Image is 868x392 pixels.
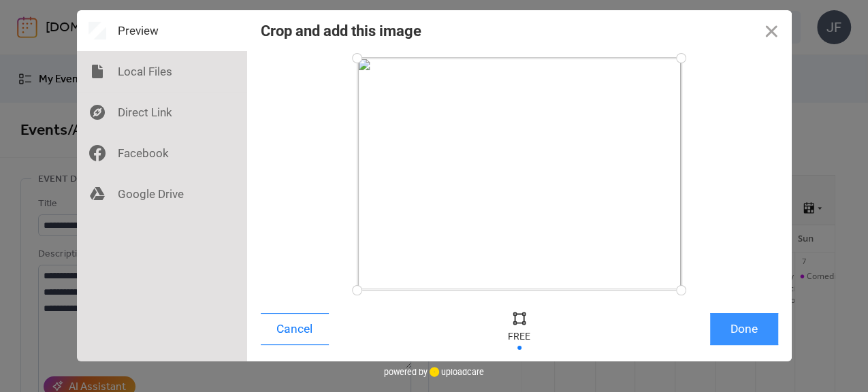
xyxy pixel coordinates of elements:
button: Close [751,10,792,51]
div: Facebook [77,133,247,174]
button: Done [710,313,778,345]
button: Cancel [261,313,329,345]
div: Preview [77,10,247,51]
div: Direct Link [77,92,247,133]
div: powered by [384,361,484,382]
div: Crop and add this image [261,22,421,39]
a: uploadcare [428,367,484,377]
div: Google Drive [77,174,247,214]
div: Local Files [77,51,247,92]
